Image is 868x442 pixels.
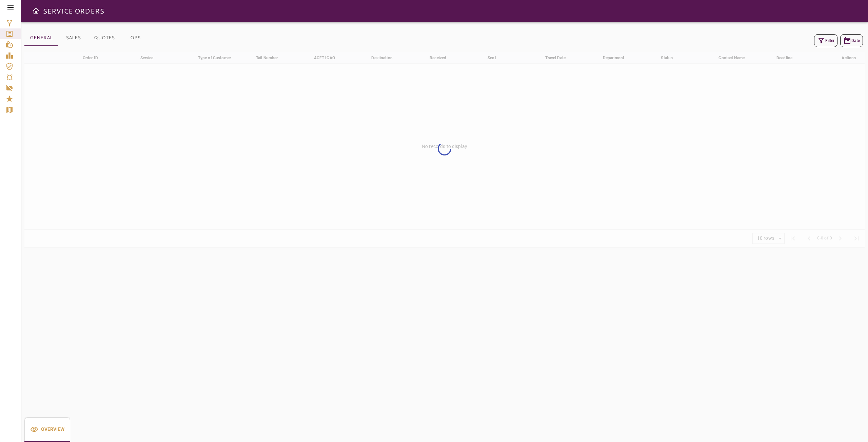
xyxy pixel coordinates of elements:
button: Date [840,34,863,47]
button: OPS [120,30,151,46]
button: Filter [814,34,837,47]
button: QUOTES [88,30,120,46]
div: basic tabs example [24,417,70,442]
div: basic tabs example [24,30,151,46]
button: Open drawer [29,4,43,18]
button: Overview [24,417,70,442]
h6: SERVICE ORDERS [43,5,104,16]
button: GENERAL [24,30,58,46]
button: SALES [58,30,88,46]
